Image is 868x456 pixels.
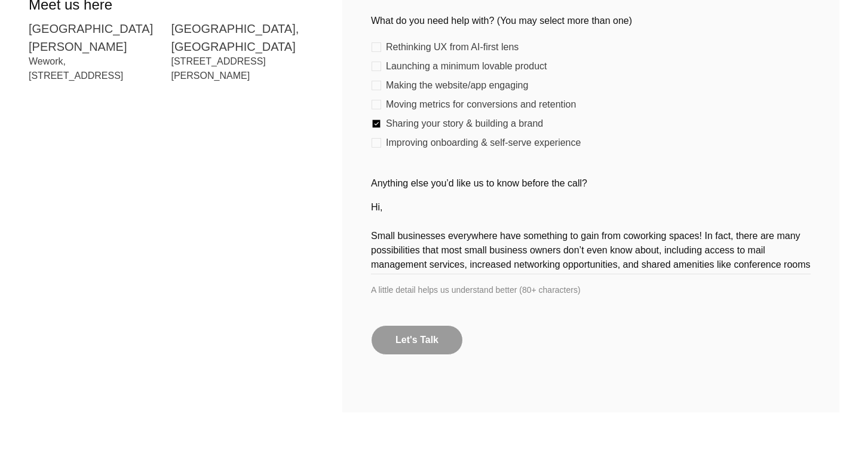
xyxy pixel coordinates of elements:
input: Let's Talk [371,325,463,355]
span: Improving onboarding & self-serve experience [386,139,581,146]
span: Rethinking UX from AI-first lens [386,44,519,51]
div: [GEOGRAPHIC_DATA][PERSON_NAME] [29,25,162,51]
span: Sharing your story & building a brand [386,120,543,127]
span: Moving metrics for conversions and retention [386,101,576,108]
label: Anything else you’d like us to know before the call? [371,176,811,191]
div: [STREET_ADDRESS][PERSON_NAME] [171,58,305,79]
span: Making the website/app engaging [386,82,528,89]
div: Wework, [STREET_ADDRESS] [29,58,162,79]
label: What do you need help with? (You may select more than one) [371,14,811,28]
div: [GEOGRAPHIC_DATA], [GEOGRAPHIC_DATA] [171,25,305,51]
div: A little detail helps us understand better (80+ characters) [371,284,811,296]
span: Launching a minimum lovable product [386,63,547,70]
